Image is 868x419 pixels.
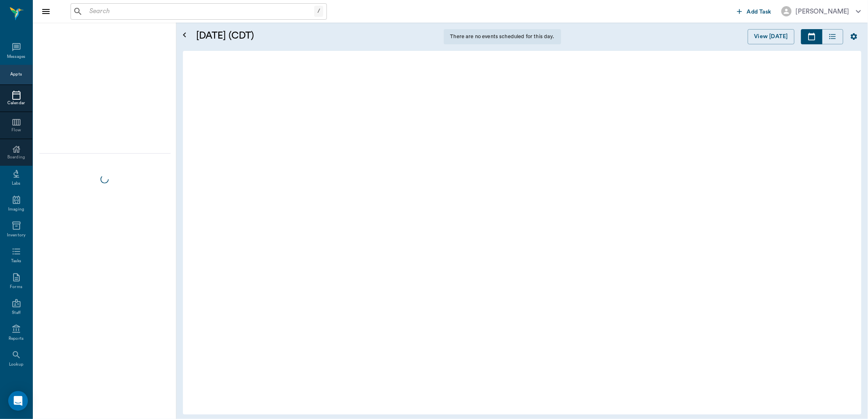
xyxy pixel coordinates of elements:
[10,284,22,290] div: Forms
[38,3,54,20] button: Close drawer
[196,29,411,42] h5: [DATE] (CDT)
[180,19,190,51] button: Open calendar
[8,206,24,213] div: Imaging
[775,4,868,19] button: [PERSON_NAME]
[748,29,795,44] button: View [DATE]
[734,4,775,19] button: Add Task
[314,6,323,17] div: /
[7,54,26,60] div: Messages
[7,232,25,238] div: Inventory
[796,7,850,16] div: [PERSON_NAME]
[86,6,314,17] input: Search
[444,29,561,44] div: There are no events scheduled for this day.
[12,181,21,187] div: Labs
[9,336,24,342] div: Reports
[12,310,21,316] div: Staff
[10,71,22,78] div: Appts
[9,362,23,368] div: Lookup
[8,391,28,411] div: Open Intercom Messenger
[11,258,21,264] div: Tasks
